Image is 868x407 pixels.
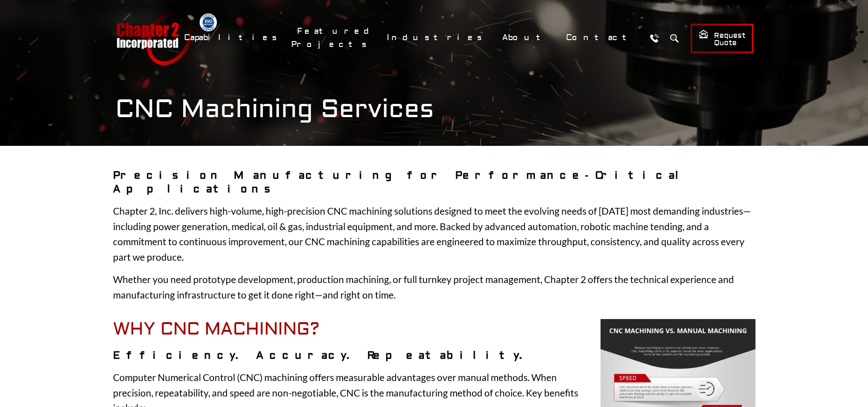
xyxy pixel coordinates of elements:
[178,28,287,47] a: Capabilities
[113,272,755,302] p: Whether you need prototype development, production machining, or full turnkey project management,...
[560,28,642,47] a: Contact
[381,28,492,47] a: Industries
[666,30,683,46] button: Search
[115,94,753,124] h1: CNC Machining Services
[646,30,663,46] a: Call Us
[113,319,755,340] h2: Why CNC Machining?
[291,21,376,54] a: Featured Projects
[113,349,529,362] strong: Efficiency. Accuracy. Repeatability.
[115,11,193,65] a: Chapter 2 Incorporated
[113,169,688,196] strong: Precision Manufacturing for Performance-Critical Applications
[691,24,753,53] a: Request Quote
[496,28,555,47] a: About
[699,29,745,48] span: Request Quote
[113,203,755,264] p: Chapter 2, Inc. delivers high-volume, high-precision CNC machining solutions designed to meet the...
